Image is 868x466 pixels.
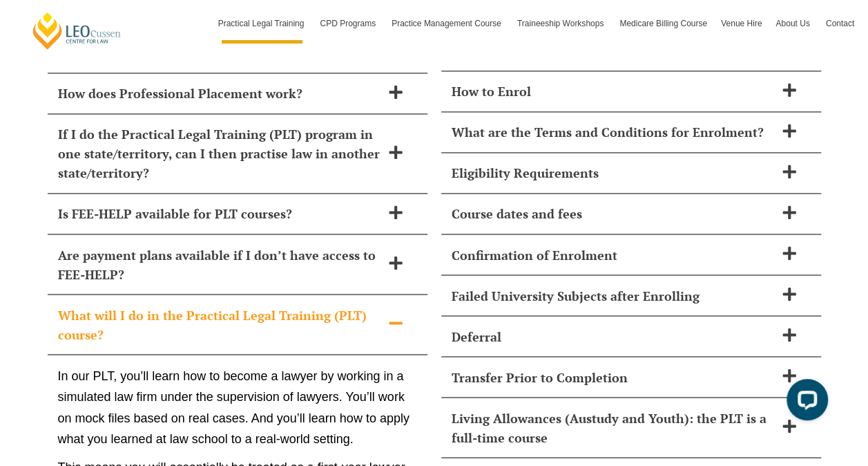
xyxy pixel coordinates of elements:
[452,286,775,305] h2: Failed University Subjects after Enrolling
[313,3,385,44] a: CPD Programs
[452,245,775,264] h2: Confirmation of Enrolment
[58,305,381,344] h2: What will I do in the Practical Legal Training (PLT) course?
[58,204,381,223] h2: Is FEE-HELP available for PLT courses?
[452,204,775,223] h2: Course dates and fees
[58,245,381,283] h2: Are payment plans available if I don’t have access to FEE-HELP?
[58,124,381,183] h2: If I do the Practical Legal Training (PLT) program in one state/territory, can I then practise la...
[31,11,123,50] a: [PERSON_NAME] Centre for Law
[452,326,775,346] h2: Deferral
[775,373,833,431] iframe: LiveChat chat widget
[452,408,775,447] h2: Living Allowances (Austudy and Youth): the PLT is a full-time course
[452,82,775,101] h2: How to Enrol
[58,365,417,449] p: In our PLT, you’ll learn how to become a lawyer by working in a simulated law firm under the supe...
[452,163,775,183] h2: Eligibility Requirements
[510,3,613,44] a: Traineeship Workshops
[58,84,381,103] h2: How does Professional Placement work?
[385,3,510,44] a: Practice Management Course
[714,3,769,44] a: Venue Hire
[819,3,861,44] a: Contact
[452,122,775,142] h2: What are the Terms and Conditions for Enrolment?
[452,367,775,386] h2: Transfer Prior to Completion
[613,3,714,44] a: Medicare Billing Course
[769,3,818,44] a: About Us
[211,3,314,44] a: Practical Legal Training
